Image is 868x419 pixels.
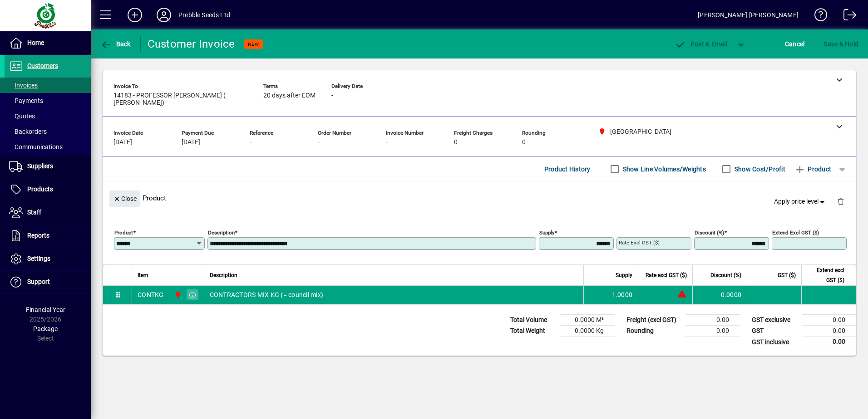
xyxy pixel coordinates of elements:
[113,92,250,107] span: 14183 - PROFESSOR [PERSON_NAME] ( [PERSON_NAME])
[27,209,41,216] span: Staff
[824,37,858,51] span: ave & Hold
[522,139,526,146] span: 0
[33,325,58,332] span: Package
[686,315,740,326] td: 0.00
[690,40,695,48] span: P
[91,36,141,52] app-page-header-button: Back
[331,92,333,99] span: -
[248,41,259,47] span: NEW
[506,326,560,336] td: Total Weight
[539,229,554,236] mat-label: Supply
[98,36,133,52] button: Back
[698,8,799,22] div: [PERSON_NAME] [PERSON_NAME]
[5,224,91,247] a: Reports
[560,326,615,336] td: 0.0000 Kg
[182,139,200,146] span: [DATE]
[830,197,852,205] app-page-header-button: Delete
[120,7,149,23] button: Add
[178,8,230,22] div: Prebble Seeds Ltd
[9,112,35,120] span: Quotes
[710,270,741,280] span: Discount (%)
[5,124,91,139] a: Backorders
[149,7,178,23] button: Profile
[733,165,785,174] label: Show Cost/Profit
[103,181,856,214] div: Product
[785,37,805,51] span: Cancel
[27,185,53,193] span: Products
[5,93,91,108] a: Payments
[114,229,133,236] mat-label: Product
[560,315,615,326] td: 0.0000 M³
[770,194,830,210] button: Apply price level
[612,290,633,299] span: 1.0000
[5,248,91,270] a: Settings
[109,190,140,207] button: Close
[622,326,686,336] td: Rounding
[802,315,856,326] td: 0.00
[318,139,320,146] span: -
[263,92,316,99] span: 20 days after EOM
[808,2,828,31] a: Knowledge Base
[622,315,686,326] td: Freight (excl GST)
[544,162,591,176] span: Product History
[113,191,137,206] span: Close
[747,336,802,348] td: GST inclusive
[27,162,53,170] span: Suppliers
[113,139,132,146] span: [DATE]
[172,290,182,300] span: PALMERSTON NORTH
[619,239,660,246] mat-label: Rate excl GST ($)
[646,270,687,280] span: Rate excl GST ($)
[621,165,706,174] label: Show Line Volumes/Weights
[774,197,827,206] span: Apply price level
[26,306,65,313] span: Financial Year
[208,229,235,236] mat-label: Description
[837,2,857,31] a: Logout
[100,40,131,48] span: Back
[692,286,747,304] td: 0.0000
[9,97,43,104] span: Payments
[747,315,802,326] td: GST exclusive
[5,139,91,155] a: Communications
[541,161,594,177] button: Product History
[27,278,50,285] span: Support
[386,139,388,146] span: -
[790,161,836,177] button: Product
[783,36,807,52] button: Cancel
[778,270,796,280] span: GST ($)
[807,265,844,285] span: Extend excl GST ($)
[695,229,724,236] mat-label: Discount (%)
[802,326,856,336] td: 0.00
[138,290,164,299] div: CONTKG
[506,315,560,326] td: Total Volume
[107,194,143,202] app-page-header-button: Close
[824,40,827,48] span: S
[616,270,632,280] span: Supply
[670,36,732,52] button: Post & Email
[250,139,252,146] span: -
[675,40,727,48] span: ost & Email
[821,36,861,52] button: Save & Hold
[210,290,324,299] span: CONTRACTORS MIX KG (= council mix)
[9,143,63,151] span: Communications
[686,326,740,336] td: 0.00
[5,271,91,293] a: Support
[772,229,819,236] mat-label: Extend excl GST ($)
[747,326,802,336] td: GST
[210,270,237,280] span: Description
[830,190,852,212] button: Delete
[5,201,91,224] a: Staff
[148,37,235,51] div: Customer Invoice
[5,178,91,201] a: Products
[5,78,91,93] a: Invoices
[794,162,831,176] span: Product
[138,270,148,280] span: Item
[27,232,49,239] span: Reports
[9,82,38,89] span: Invoices
[5,32,91,54] a: Home
[27,62,58,69] span: Customers
[454,139,458,146] span: 0
[27,39,44,46] span: Home
[5,155,91,178] a: Suppliers
[5,108,91,124] a: Quotes
[27,255,50,262] span: Settings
